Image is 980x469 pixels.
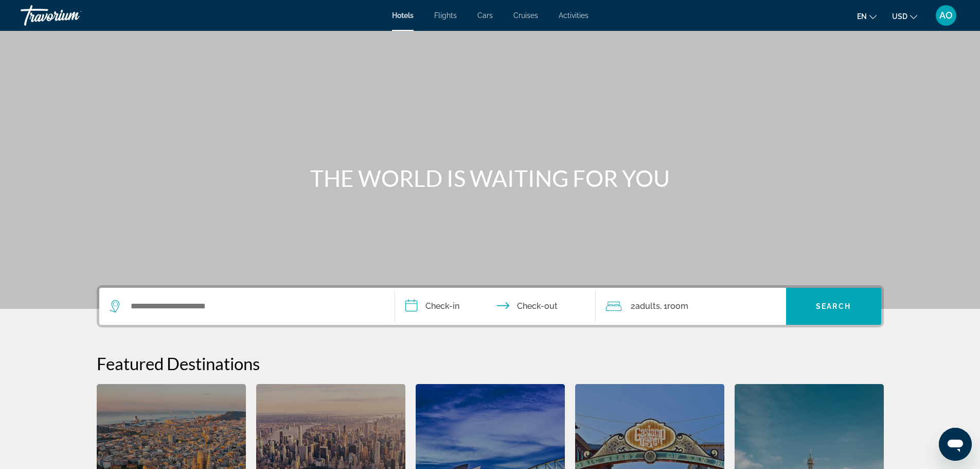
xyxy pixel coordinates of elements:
[97,353,884,374] h2: Featured Destinations
[392,11,414,20] a: Hotels
[635,301,660,311] span: Adults
[857,12,867,21] span: en
[786,288,881,325] button: Search
[631,299,660,314] span: 2
[892,12,907,21] span: USD
[99,288,881,325] div: Search widget
[596,288,786,325] button: Travelers: 2 adults, 0 children
[667,301,688,311] span: Room
[395,288,596,325] button: Check in and out dates
[477,11,493,20] a: Cars
[297,165,683,192] h1: THE WORLD IS WAITING FOR YOU
[939,10,953,21] span: AO
[660,299,688,314] span: , 1
[434,11,457,20] a: Flights
[857,9,877,24] button: Change language
[559,11,589,20] a: Activities
[816,302,851,310] span: Search
[892,9,917,24] button: Change currency
[939,428,972,461] iframe: Button to launch messaging window
[513,11,538,20] a: Cruises
[933,5,959,26] button: User Menu
[21,2,123,29] a: Travorium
